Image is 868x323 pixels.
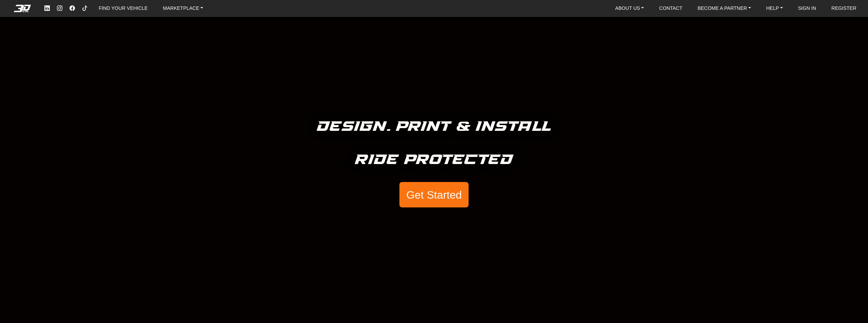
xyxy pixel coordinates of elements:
h5: Ride Protected [355,149,513,171]
h5: Design. Print & Install [317,116,551,138]
a: REGISTER [829,3,859,14]
a: ABOUT US [612,3,647,14]
button: Get Started [399,182,469,208]
a: BECOME A PARTNER [695,3,753,14]
a: CONTACT [656,3,685,14]
a: MARKETPLACE [160,3,206,14]
a: HELP [764,3,786,14]
a: FIND YOUR VEHICLE [96,3,150,14]
a: SIGN IN [795,3,819,14]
